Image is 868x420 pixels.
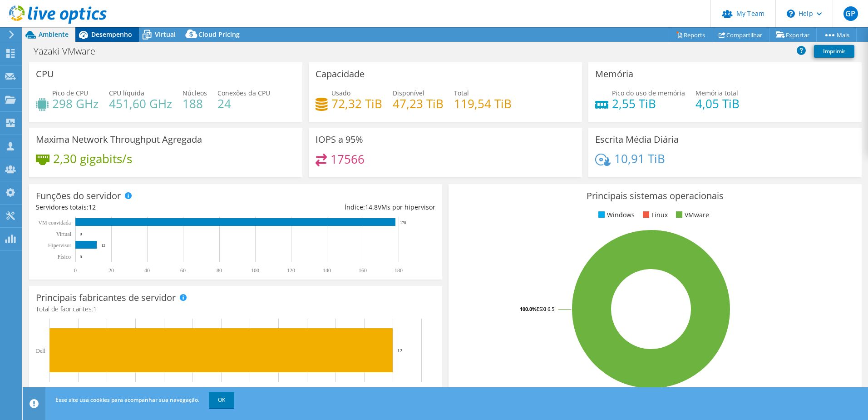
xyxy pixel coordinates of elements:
[109,99,172,109] h4: 451,60 GHz
[359,267,367,274] text: 160
[36,135,202,145] h3: Maxima Network Throughput Agregada
[843,6,858,21] span: GP
[712,28,769,42] a: Compartilhar
[395,267,403,274] text: 180
[397,348,402,353] text: 12
[144,267,150,274] text: 40
[74,267,77,274] text: 0
[641,210,668,220] li: Linux
[674,210,709,220] li: VMware
[30,46,109,56] h1: Yazaki-VMware
[89,203,96,211] span: 12
[36,202,236,212] div: Servidores totais:
[331,89,350,97] span: Usado
[330,154,365,164] h4: 17566
[595,69,633,79] h3: Memória
[695,89,738,97] span: Memória total
[393,99,444,109] h4: 47,23 TiB
[52,99,99,109] h4: 298 GHz
[323,267,331,274] text: 140
[36,191,121,201] h3: Funções do servidor
[520,305,537,312] tspan: 100.0%
[58,254,71,260] tspan: Físico
[182,99,207,109] h4: 188
[38,220,71,226] text: VM convidada
[287,267,295,274] text: 120
[36,348,45,354] text: Dell
[217,267,222,274] text: 80
[454,99,512,109] h4: 119,54 TiB
[365,203,378,211] span: 14.8
[108,267,114,274] text: 20
[393,89,424,97] span: Disponível
[614,154,665,164] h4: 10,91 TiB
[48,242,71,249] text: Hipervisor
[316,69,365,79] h3: Capacidade
[612,89,685,97] span: Pico do uso de memória
[251,267,259,274] text: 100
[36,293,176,303] h3: Principais fabricantes de servidor
[316,135,363,145] h3: IOPS a 95%
[816,28,857,42] a: Mais
[814,45,854,58] a: Imprimir
[180,267,186,274] text: 60
[217,99,270,109] h4: 24
[537,305,554,312] tspan: ESXi 6.5
[80,255,82,259] text: 0
[236,202,435,212] div: Índice: VMs por hipervisor
[695,99,740,109] h4: 4,05 TiB
[91,30,132,39] span: Desempenho
[109,89,144,97] span: CPU líquida
[93,305,97,313] span: 1
[182,89,207,97] span: Núcleos
[52,89,88,97] span: Pico de CPU
[400,220,406,225] text: 178
[217,89,270,97] span: Conexões da CPU
[80,232,82,236] text: 0
[55,396,199,404] span: Esse site usa cookies para acompanhar sua navegação.
[612,99,685,109] h4: 2,55 TiB
[101,243,105,248] text: 12
[53,154,132,164] h4: 2,30 gigabits/s
[36,69,54,79] h3: CPU
[56,231,72,237] text: Virtual
[669,28,712,42] a: Reports
[36,304,435,314] h4: Total de fabricantes:
[454,89,469,97] span: Total
[787,10,795,18] svg: \n
[198,30,240,39] span: Cloud Pricing
[155,30,176,39] span: Virtual
[209,392,234,408] a: OK
[596,210,635,220] li: Windows
[39,30,69,39] span: Ambiente
[455,191,855,201] h3: Principais sistemas operacionais
[595,135,679,145] h3: Escrita Média Diária
[331,99,382,109] h4: 72,32 TiB
[769,28,817,42] a: Exportar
